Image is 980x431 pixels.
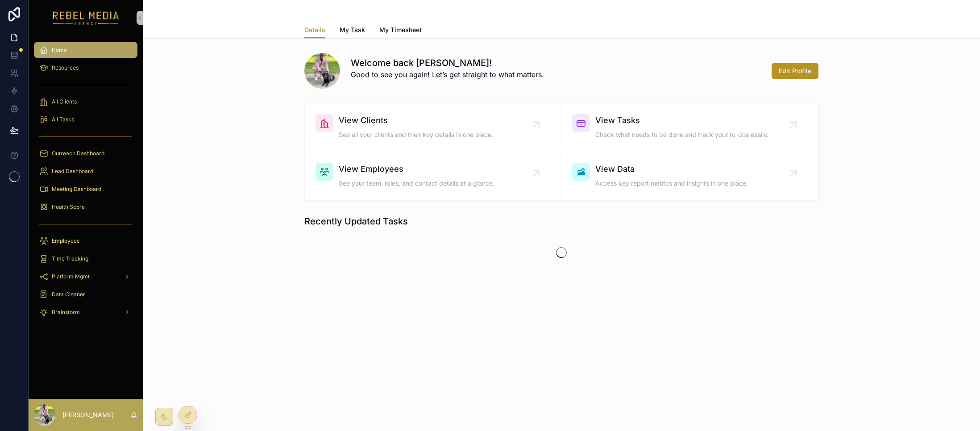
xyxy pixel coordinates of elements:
[52,64,79,71] span: Resources
[304,22,325,39] a: Details
[340,25,365,34] span: My Task
[595,163,748,175] span: View Data
[772,63,818,79] button: Edit Profile
[779,66,811,75] span: Edit Profile
[595,114,768,127] span: View Tasks
[379,25,422,34] span: My Timesheet
[34,94,137,110] a: All Clients
[53,11,119,25] img: App logo
[339,163,494,175] span: View Employees
[52,186,101,193] span: Meeting Dashboard
[351,69,544,80] p: Good to see you again! Let’s get straight to what matters.
[561,152,818,200] a: View DataAccess key report metrics and insights in one place.
[34,181,137,197] a: Meeting Dashboard
[34,269,137,285] a: Platform Mgmt
[52,150,104,157] span: Outreach Dashboard
[34,286,137,303] a: Data Cleaner
[52,203,85,211] span: Health Score
[339,179,494,188] span: See your team, roles, and contact details at a glance.
[29,36,143,399] div: scrollable content
[304,25,325,34] span: Details
[305,104,561,152] a: View ClientsSee all your clients and their key details in one place.
[305,152,561,200] a: View EmployeesSee your team, roles, and contact details at a glance.
[339,114,493,127] span: View Clients
[52,168,93,175] span: Lead Dashboard
[52,291,85,298] span: Data Cleaner
[339,130,493,139] span: See all your clients and their key details in one place.
[304,215,408,228] h1: Recently Updated Tasks
[34,60,137,76] a: Resources
[595,130,768,139] span: Check what needs to be done and track your to-dos easily.
[52,116,74,123] span: All Tasks
[379,22,422,40] a: My Timesheet
[561,104,818,152] a: View TasksCheck what needs to be done and track your to-dos easily.
[52,98,77,105] span: All Clients
[34,163,137,179] a: Lead Dashboard
[34,199,137,215] a: Health Score
[34,42,137,58] a: Home
[62,410,114,419] p: [PERSON_NAME]
[595,179,748,188] span: Access key report metrics and insights in one place.
[351,57,544,69] h1: Welcome back [PERSON_NAME]!
[34,233,137,249] a: Employees
[52,309,80,316] span: Brainstorm
[34,112,137,128] a: All Tasks
[52,237,79,245] span: Employees
[34,145,137,162] a: Outreach Dashboard
[52,255,88,262] span: Time Tracking
[340,22,365,40] a: My Task
[34,304,137,320] a: Brainstorm
[52,273,90,280] span: Platform Mgmt
[52,46,67,54] span: Home
[34,251,137,267] a: Time Tracking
